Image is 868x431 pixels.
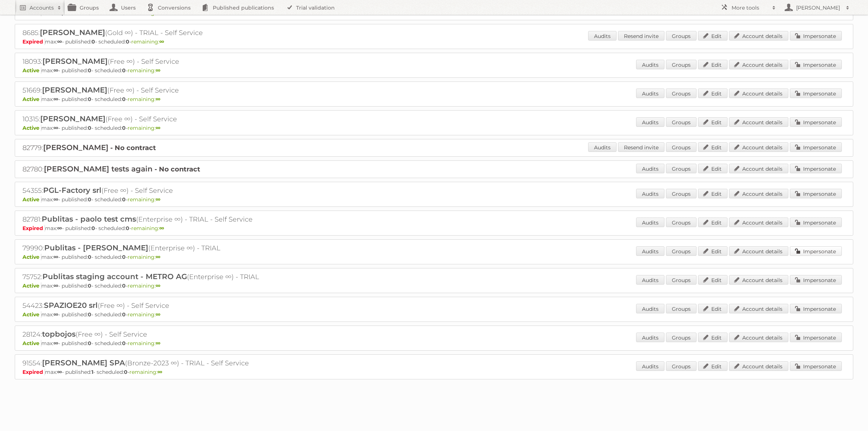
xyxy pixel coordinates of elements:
[91,369,93,375] strong: 1
[22,358,281,368] h2: 91554: (Bronze-2023 ∞) - TRIAL - Self Service
[22,67,846,74] p: max: - published: - scheduled: -
[790,164,842,173] a: Impersonate
[128,254,160,260] span: remaining:
[618,31,664,41] a: Resend invite
[666,361,697,371] a: Groups
[790,275,842,285] a: Impersonate
[22,38,45,45] span: Expired
[128,125,160,131] span: remaining:
[22,282,846,289] p: max: - published: - scheduled: -
[22,125,846,131] p: max: - published: - scheduled: -
[618,142,664,152] a: Resend invite
[22,215,281,224] h2: 82781: (Enterprise ∞) - TRIAL - Self Service
[698,189,728,198] a: Edit
[128,67,160,74] span: remaining:
[131,225,164,232] span: remaining:
[122,254,126,260] strong: 0
[22,67,41,74] span: Active
[790,31,842,41] a: Impersonate
[666,304,697,313] a: Groups
[53,67,58,74] strong: ∞
[122,311,126,318] strong: 0
[88,196,91,203] strong: 0
[636,246,664,256] a: Audits
[22,254,846,260] p: max: - published: - scheduled: -
[22,38,846,45] p: max: - published: - scheduled: -
[22,369,45,375] span: Expired
[729,88,788,98] a: Account details
[88,67,91,74] strong: 0
[698,88,728,98] a: Edit
[22,125,41,131] span: Active
[729,189,788,198] a: Account details
[53,340,58,347] strong: ∞
[124,369,128,375] strong: 0
[57,38,62,45] strong: ∞
[666,189,697,198] a: Groups
[122,340,126,347] strong: 0
[122,125,126,131] strong: 0
[729,246,788,256] a: Account details
[636,60,664,69] a: Audits
[22,282,41,289] span: Active
[698,304,728,313] a: Edit
[698,246,728,256] a: Edit
[22,144,156,152] a: 82779:[PERSON_NAME] - No contract
[729,117,788,127] a: Account details
[729,164,788,173] a: Account details
[42,215,136,223] span: Publitas - paolo test cms
[159,38,164,45] strong: ∞
[128,311,160,318] span: remaining:
[88,340,91,347] strong: 0
[42,272,187,281] span: Publitas staging account - METRO AG
[698,117,728,127] a: Edit
[53,311,58,318] strong: ∞
[43,186,101,195] span: PGL-Factory srl
[122,282,126,289] strong: 0
[57,225,62,232] strong: ∞
[790,189,842,198] a: Impersonate
[156,311,160,318] strong: ∞
[790,218,842,227] a: Impersonate
[22,254,41,260] span: Active
[666,142,697,152] a: Groups
[122,196,126,203] strong: 0
[636,361,664,371] a: Audits
[698,142,728,152] a: Edit
[156,96,160,102] strong: ∞
[588,31,617,41] a: Audits
[22,311,41,318] span: Active
[22,301,281,310] h2: 54423: (Free ∞) - Self Service
[128,282,160,289] span: remaining:
[790,60,842,69] a: Impersonate
[29,4,54,11] h2: Accounts
[156,254,160,260] strong: ∞
[53,196,58,203] strong: ∞
[636,164,664,173] a: Audits
[636,117,664,127] a: Audits
[22,272,281,282] h2: 75752: (Enterprise ∞) - TRIAL
[22,330,281,339] h2: 28124: (Free ∞) - Self Service
[22,28,281,38] h2: 8685: (Gold ∞) - TRIAL - Self Service
[53,282,58,289] strong: ∞
[53,96,58,102] strong: ∞
[129,369,162,375] span: remaining:
[128,196,160,203] span: remaining:
[729,275,788,285] a: Account details
[159,225,164,232] strong: ∞
[698,60,728,69] a: Edit
[22,340,41,347] span: Active
[42,86,107,94] span: [PERSON_NAME]
[42,330,76,338] span: topbojos
[156,340,160,347] strong: ∞
[729,142,788,152] a: Account details
[22,114,281,124] h2: 10315: (Free ∞) - Self Service
[790,361,842,371] a: Impersonate
[790,117,842,127] a: Impersonate
[43,143,108,152] span: [PERSON_NAME]
[729,304,788,313] a: Account details
[636,88,664,98] a: Audits
[636,189,664,198] a: Audits
[636,304,664,313] a: Audits
[666,31,697,41] a: Groups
